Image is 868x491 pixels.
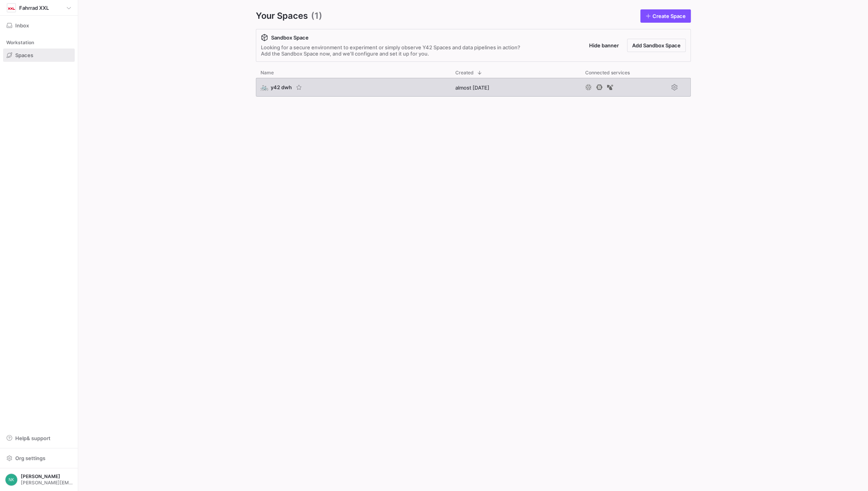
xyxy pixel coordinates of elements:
span: Sandbox Space [271,34,309,41]
span: Created [455,70,474,76]
span: Name [261,70,274,76]
a: Spaces [3,49,75,62]
button: Inbox [3,19,75,32]
span: Connected services [585,70,630,76]
button: Help& support [3,432,75,445]
button: Hide banner [584,39,624,52]
a: Create Space [640,9,691,23]
span: Hide banner [589,42,619,49]
span: Help & support [15,435,50,441]
span: Fahrrad XXL [19,5,49,11]
button: Add Sandbox Space [627,39,686,52]
span: 🚲 [261,84,268,91]
span: Inbox [15,22,29,29]
div: Looking for a secure environment to experiment or simply observe Y42 Spaces and data pipelines in... [261,44,520,57]
div: NK [5,473,18,486]
button: Org settings [3,451,75,465]
span: Spaces [15,52,33,58]
span: [PERSON_NAME] [21,474,73,479]
span: Create Space [652,13,686,19]
span: Add Sandbox Space [632,42,681,49]
img: https://storage.googleapis.com/y42-prod-data-exchange/images/oGOSqxDdlQtxIPYJfiHrUWhjI5fT83rRj0ID... [7,4,15,12]
span: almost [DATE] [455,85,489,91]
span: [PERSON_NAME][EMAIL_ADDRESS][PERSON_NAME][DOMAIN_NAME] [21,480,73,486]
button: NK[PERSON_NAME][PERSON_NAME][EMAIL_ADDRESS][PERSON_NAME][DOMAIN_NAME] [3,471,75,488]
span: (1) [311,9,322,23]
span: Org settings [15,455,45,461]
div: Workstation [3,37,75,49]
span: Your Spaces [256,9,308,23]
span: y42 dwh [271,84,292,90]
a: Org settings [3,456,75,462]
div: Press SPACE to select this row. [256,78,691,100]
